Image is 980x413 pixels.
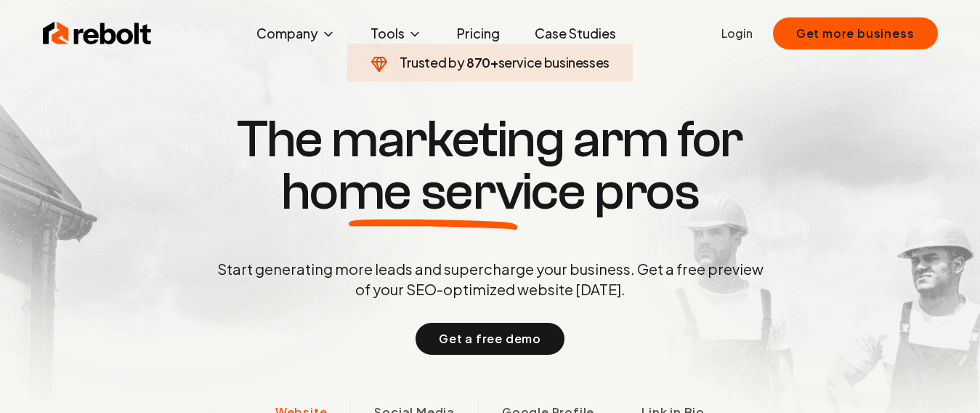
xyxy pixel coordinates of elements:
[523,19,628,48] a: Case Studies
[281,166,586,218] span: home service
[43,19,152,48] img: Rebolt Logo
[445,19,511,48] a: Pricing
[400,54,464,71] span: Trusted by
[721,25,753,42] a: Login
[142,113,839,218] h1: The marketing arm for pros
[466,52,490,73] span: 870
[359,19,434,48] button: Tools
[214,259,766,300] p: Start generating more leads and supercharge your business. Get a free preview of your SEO-optimiz...
[498,54,610,71] span: service businesses
[490,54,498,71] span: +
[773,17,938,49] button: Get more business
[245,19,347,48] button: Company
[416,323,564,355] button: Get a free demo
